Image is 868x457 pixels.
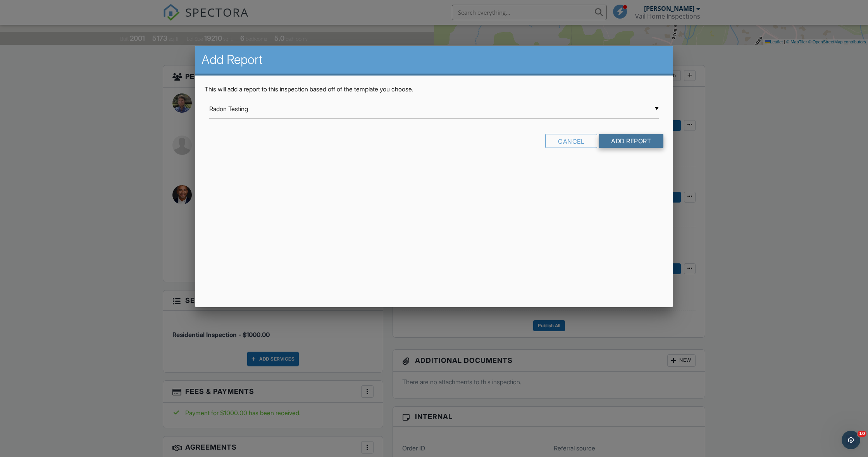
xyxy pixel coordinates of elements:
span: 10 [858,431,866,437]
h2: Add Report [201,52,666,67]
p: This will add a report to this inspection based off of the template you choose. [205,85,663,93]
iframe: Intercom live chat [842,431,860,449]
div: Cancel [545,134,597,148]
input: Add Report [599,134,663,148]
